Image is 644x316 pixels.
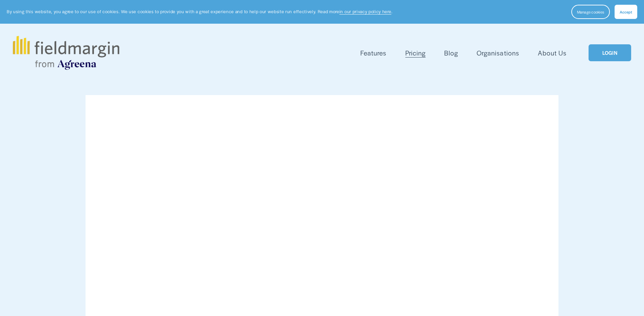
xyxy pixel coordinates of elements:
span: Manage cookies [577,9,604,15]
a: Organisations [477,47,519,59]
button: Manage cookies [571,5,610,19]
span: Accept [620,9,632,15]
img: fieldmargin.com [13,36,119,70]
a: Blog [444,47,458,59]
button: Accept [615,5,637,19]
a: in our privacy policy here [339,8,391,15]
a: folder dropdown [360,47,386,59]
a: Pricing [405,47,426,59]
a: About Us [538,47,567,59]
span: Features [360,48,386,58]
a: LOGIN [589,44,631,62]
p: By using this website, you agree to our use of cookies. We use cookies to provide you with a grea... [7,8,392,15]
